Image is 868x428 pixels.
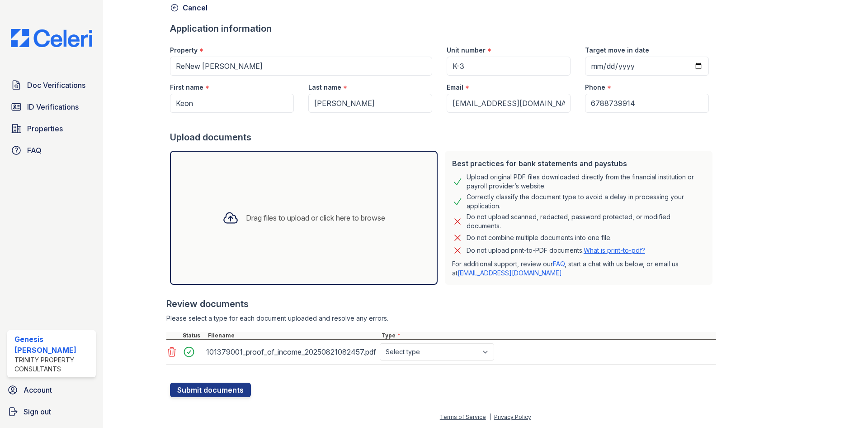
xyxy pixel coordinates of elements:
[206,345,376,359] div: 101379001_proof_of_income_20250821082457.pdf
[14,334,92,356] div: Genesis [PERSON_NAME]
[27,145,42,156] span: FAQ
[246,212,385,223] div: Drag files to upload or click here to browse
[585,46,649,55] label: Target move in date
[467,246,645,255] p: Do not upload print-to-PDF documents.
[7,141,96,159] a: FAQ
[170,83,203,92] label: First name
[7,120,96,138] a: Properties
[170,383,251,397] button: Submit documents
[585,83,605,92] label: Phone
[170,46,198,55] label: Property
[584,246,645,254] a: What is print-to-pdf?
[170,2,208,13] a: Cancel
[467,192,705,211] div: Correctly classify the document type to avoid a delay in processing your application.
[27,101,79,112] span: ID Verifications
[440,414,486,420] a: Terms of Service
[27,80,85,91] span: Doc Verifications
[166,314,716,323] div: Please select a type for each document uploaded and resolve any errors.
[4,29,99,47] img: CE_Logo_Blue-a8612792a0a2168367f1c8372b55b34899dd931a85d93a1a3d3e32e68fde9ad4.png
[467,173,705,191] div: Upload original PDF files downloaded directly from the financial institution or payroll provider’...
[166,298,716,310] div: Review documents
[7,76,96,94] a: Doc Verifications
[308,83,341,92] label: Last name
[4,381,99,399] a: Account
[27,123,63,134] span: Properties
[170,22,716,35] div: Application information
[181,332,206,339] div: Status
[14,356,92,374] div: Trinity Property Consultants
[7,98,96,116] a: ID Verifications
[4,403,99,421] a: Sign out
[24,406,51,417] span: Sign out
[447,83,463,92] label: Email
[452,260,705,278] p: For additional support, review our , start a chat with us below, or email us at
[24,385,52,395] span: Account
[380,332,716,339] div: Type
[494,414,531,420] a: Privacy Policy
[489,414,491,420] div: |
[467,212,705,231] div: Do not upload scanned, redacted, password protected, or modified documents.
[170,131,716,144] div: Upload documents
[447,46,486,55] label: Unit number
[553,260,565,268] a: FAQ
[206,332,380,339] div: Filename
[467,232,612,243] div: Do not combine multiple documents into one file.
[452,158,705,169] div: Best practices for bank statements and paystubs
[458,269,562,277] a: [EMAIL_ADDRESS][DOMAIN_NAME]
